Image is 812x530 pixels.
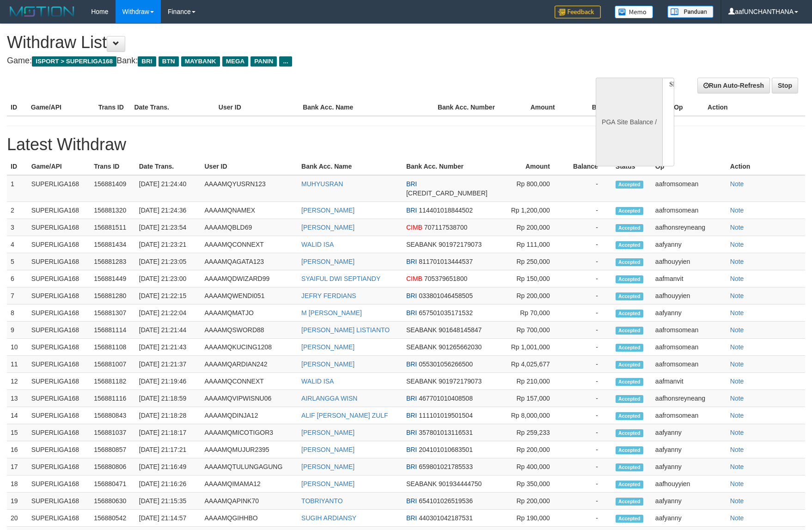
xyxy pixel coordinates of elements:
[90,510,135,527] td: 156880542
[28,322,91,339] td: SUPERLIGA168
[301,343,354,351] a: [PERSON_NAME]
[7,390,28,407] td: 13
[616,327,643,335] span: Accepted
[28,202,91,219] td: SUPERLIGA168
[201,236,298,253] td: AAAAMQCONNEXT
[503,441,563,458] td: Rp 200,000
[616,292,643,300] span: Accepted
[503,510,563,527] td: Rp 190,000
[730,446,744,453] a: Note
[670,99,704,116] th: Op
[503,339,563,356] td: Rp 1,001,000
[7,475,28,493] td: 18
[439,241,482,248] span: 901972179073
[28,458,91,475] td: SUPERLIGA168
[90,175,135,202] td: 156881409
[616,446,643,454] span: Accepted
[7,458,28,475] td: 17
[406,241,437,248] span: SEABANK
[730,395,744,402] a: Note
[503,305,563,322] td: Rp 70,000
[7,56,532,66] h4: Game: Bank:
[612,158,652,175] th: Status
[201,407,298,424] td: AAAAMQDINJA12
[135,339,201,356] td: [DATE] 21:21:43
[406,326,437,334] span: SEABANK
[616,429,643,437] span: Accepted
[616,258,643,266] span: Accepted
[564,510,612,527] td: -
[730,258,744,265] a: Note
[434,99,501,116] th: Bank Acc. Number
[652,493,727,510] td: aafyanny
[406,292,417,299] span: BRI
[301,326,390,334] a: [PERSON_NAME] LISTIANTO
[730,497,744,505] a: Note
[279,56,292,67] span: ...
[564,270,612,287] td: -
[616,378,643,386] span: Accepted
[555,6,601,18] img: Feedback.jpg
[7,373,28,390] td: 12
[301,429,354,436] a: [PERSON_NAME]
[7,270,28,287] td: 6
[301,292,356,299] a: JEFRY FERDIANS
[201,356,298,373] td: AAAAMQARDIAN242
[28,287,91,305] td: SUPERLIGA168
[564,158,612,175] th: Balance
[7,253,28,270] td: 5
[730,514,744,522] a: Note
[424,275,467,282] span: 705379651800
[419,395,473,402] span: 467701010408508
[652,356,727,373] td: aafromsomean
[564,202,612,219] td: -
[90,356,135,373] td: 156881007
[201,202,298,219] td: AAAAMQNAMEX
[201,219,298,236] td: AAAAMQBLD69
[7,424,28,441] td: 15
[28,475,91,493] td: SUPERLIGA168
[616,515,643,523] span: Accepted
[503,175,563,202] td: Rp 800,000
[616,344,643,352] span: Accepted
[503,253,563,270] td: Rp 250,000
[564,407,612,424] td: -
[730,412,744,419] a: Note
[7,356,28,373] td: 11
[503,356,563,373] td: Rp 4,025,677
[90,305,135,322] td: 156881307
[730,180,744,188] a: Note
[727,158,805,175] th: Action
[730,207,744,214] a: Note
[730,343,744,351] a: Note
[90,270,135,287] td: 156881449
[28,270,91,287] td: SUPERLIGA168
[28,219,91,236] td: SUPERLIGA168
[652,175,727,202] td: aafromsomean
[652,475,727,493] td: aafhouyyien
[7,322,28,339] td: 9
[301,207,354,214] a: [PERSON_NAME]
[419,207,473,214] span: 114401018844502
[135,287,201,305] td: [DATE] 21:22:15
[406,463,417,470] span: BRI
[616,310,643,317] span: Accepted
[7,287,28,305] td: 7
[503,373,563,390] td: Rp 210,000
[406,309,417,317] span: BRI
[7,441,28,458] td: 16
[95,99,131,116] th: Trans ID
[135,158,201,175] th: Date Trans.
[439,343,482,351] span: 901265662030
[90,373,135,390] td: 156881182
[135,202,201,219] td: [DATE] 21:24:36
[201,322,298,339] td: AAAAMQSWORD88
[730,309,744,317] a: Note
[301,224,354,231] a: [PERSON_NAME]
[652,202,727,219] td: aafromsomean
[503,424,563,441] td: Rp 259,233
[503,287,563,305] td: Rp 200,000
[439,326,482,334] span: 901648145847
[503,202,563,219] td: Rp 1,200,000
[503,322,563,339] td: Rp 700,000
